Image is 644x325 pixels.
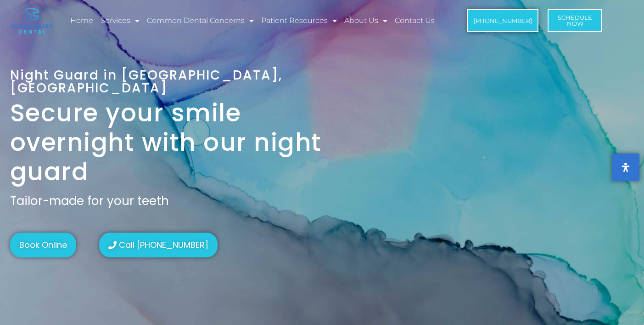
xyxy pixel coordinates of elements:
a: Patient Resources [260,10,338,31]
a: Contact Us [393,10,436,31]
h2: Secure your smile overnight with our night guard [10,98,372,186]
a: Home [69,10,95,31]
a: About Us [343,10,389,31]
h1: Night Guard in [GEOGRAPHIC_DATA], [GEOGRAPHIC_DATA] [10,69,372,95]
a: ScheduleNow [548,9,602,32]
a: Book Online [10,233,76,257]
a: Call [PHONE_NUMBER] [99,233,218,257]
a: Services [99,10,141,31]
a: [PHONE_NUMBER] [467,9,538,32]
a: Common Dental Concerns [146,10,255,31]
span: Schedule Now [558,15,592,27]
p: Tailor-made for your teeth [10,194,634,208]
nav: Menu [69,10,442,31]
img: logo [11,8,53,34]
span: [PHONE_NUMBER] [474,18,532,24]
span: Call [PHONE_NUMBER] [119,239,208,250]
span: Book Online [19,239,67,250]
button: Open Accessibility Panel [612,154,639,181]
